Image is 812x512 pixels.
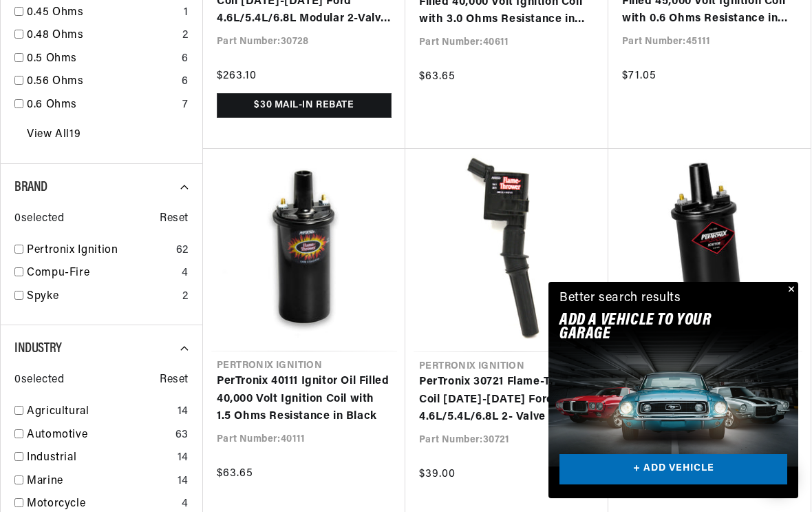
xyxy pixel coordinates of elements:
[27,242,171,260] a: Pertronix Ignition
[27,265,176,283] a: Compu-Fire
[27,4,178,22] a: 0.45 Ohms
[27,126,81,144] a: View All 19
[27,403,172,421] a: Agricultural
[182,96,189,114] div: 7
[27,288,177,306] a: Spyke
[27,449,172,467] a: Industrial
[182,288,189,306] div: 2
[14,181,47,194] span: Brand
[782,282,798,298] button: Close
[27,427,170,444] a: Automotive
[178,403,189,421] div: 14
[182,27,189,45] div: 2
[27,50,176,68] a: 0.5 Ohms
[178,449,189,467] div: 14
[178,473,189,491] div: 14
[419,373,595,427] a: PerTronix 30721 Flame-Thrower Coil [DATE]-[DATE] Ford 4.6L/5.4L/6.8L 2- Valve COP (coil on plug)
[160,371,189,389] span: Reset
[14,210,64,228] span: 0 selected
[176,242,189,260] div: 62
[559,314,753,342] h2: Add A VEHICLE to your garage
[182,50,189,68] div: 6
[14,371,64,389] span: 0 selected
[559,289,681,309] div: Better search results
[27,73,176,91] a: 0.56 Ohms
[14,342,62,356] span: Industry
[559,454,787,485] a: + ADD VEHICLE
[27,96,177,114] a: 0.6 Ohms
[27,27,177,45] a: 0.48 Ohms
[182,265,189,283] div: 4
[217,373,392,426] a: PerTronix 40111 Ignitor Oil Filled 40,000 Volt Ignition Coil with 1.5 Ohms Resistance in Black
[27,473,172,491] a: Marine
[182,73,189,91] div: 6
[160,210,189,228] span: Reset
[184,4,189,22] div: 1
[175,427,189,444] div: 63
